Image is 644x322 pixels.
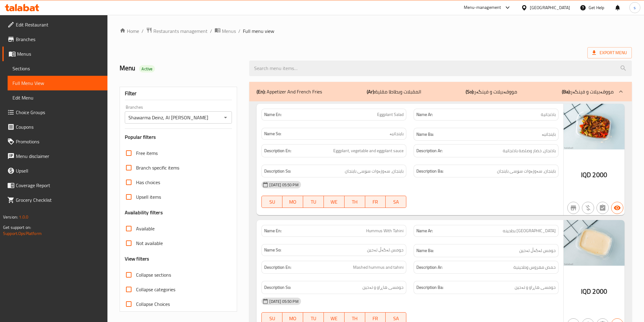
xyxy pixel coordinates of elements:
p: مووقەبیلات و فینگەر [466,88,517,95]
span: باینجانیە [542,131,556,138]
button: FR [365,196,386,208]
a: Branches [2,32,107,47]
span: حومس لەگەڵ تەحین [519,247,556,254]
button: TH [345,196,365,208]
span: [DATE] 05:50 PM [267,299,301,304]
span: Branch specific items [136,164,179,171]
span: Choice Groups [16,109,103,116]
a: Restaurants management [146,27,208,35]
img: Shawarma_Deinz_%D8%A8%D8%A7%D8%B0%D9%86%D8%AC%D8%A7%D9%86%D9%8A%D8%A9_638934697363868801.jpg [564,104,625,149]
span: Menu disclaimer [16,152,103,160]
span: Active [139,66,155,72]
span: Available [136,225,155,232]
span: Promotions [16,138,103,145]
span: WE [326,198,342,206]
span: 1.0.0 [19,213,28,221]
a: Grocery Checklist [2,193,107,207]
div: Filter [125,87,232,100]
strong: Description So: [264,284,291,291]
span: باینجان، سەوزەوات سۆسی باینجان [497,167,556,175]
button: MO [282,196,303,208]
strong: Name Ar: [416,228,433,234]
img: Shawarma_Deinz_%D8%AD%D9%85%D8%B5_%D8%A8%D8%B7%D8%AD%D9%8A%D9%86%D9%87638934697176329092.jpg [564,220,625,266]
a: Coverage Report [2,178,107,193]
span: [DATE] 05:50 PM [267,182,301,188]
strong: Description En: [264,147,291,155]
span: MO [285,198,301,206]
span: حومس لەگەڵ تەحین [367,247,404,253]
span: TH [347,198,363,206]
span: Upsell [16,167,103,174]
a: Support.OpsPlatform [3,229,42,237]
span: باذنجان، خضار وصلصة باذنجانية [503,147,556,155]
span: Sections [12,65,103,72]
span: Version: [3,213,18,221]
span: Coupons [16,123,103,131]
span: SA [388,198,404,206]
span: s [634,4,636,11]
strong: Name So: [264,247,281,253]
a: Home [120,27,139,35]
strong: Description Ba: [416,167,443,175]
span: باینجانیە [390,131,404,137]
b: (So): [466,87,474,96]
strong: Name En: [264,111,282,118]
span: IQD [581,169,591,181]
button: TU [303,196,324,208]
h3: Popular filters [125,134,232,141]
b: (Ar): [367,87,375,96]
span: TU [306,198,321,206]
strong: Name Ba: [416,247,434,254]
span: Upsell items [136,193,161,201]
span: Free items [136,149,158,157]
b: (En): [257,87,265,96]
span: Grocery Checklist [16,196,103,204]
h2: Menu [120,64,242,73]
strong: Description En: [264,264,291,271]
a: Coupons [2,120,107,134]
a: Promotions [2,134,107,149]
span: Full Menu View [12,79,103,87]
span: Get support on: [3,223,31,231]
span: Hummus With Tahini [366,228,404,234]
a: Full Menu View [8,76,107,90]
strong: Name So: [264,131,281,137]
span: باینجان، سەوزەوات سۆسی باینجان [345,167,404,175]
a: Edit Restaurant [2,17,107,32]
a: Sections [8,61,107,76]
strong: Name Ar: [416,111,433,118]
span: [GEOGRAPHIC_DATA] بطحينه [503,228,556,234]
span: SU [264,198,280,206]
span: Branches [16,36,103,43]
button: Not branch specific item [567,202,579,214]
span: Restaurants management [153,27,208,35]
strong: Description Ba: [416,284,443,291]
span: 2000 [592,285,607,297]
div: [GEOGRAPHIC_DATA] [530,4,570,11]
span: Eggplant Salad [377,111,404,118]
button: Open [221,113,230,122]
span: Menus [17,50,103,58]
span: FR [368,198,383,206]
strong: Name En: [264,228,282,234]
span: Coverage Report [16,182,103,189]
li: / [142,27,144,35]
a: Upsell [2,163,107,178]
span: باذنجانية [541,111,556,118]
p: مووقەبیلات و فینگەر [562,88,614,95]
span: Eggplant, vegetable and eggplant sauce [333,147,404,155]
button: SU [261,196,282,208]
a: Edit Menu [8,90,107,105]
button: Purchased item [582,202,594,214]
span: Has choices [136,179,160,186]
p: Appetizer And French Fries [257,88,322,95]
div: Active [139,65,155,72]
span: Collapse sections [136,271,171,278]
b: (Ba): [562,87,571,96]
span: Collapse Choices [136,300,170,308]
a: Menus [2,47,107,61]
span: Not available [136,240,163,247]
strong: Name Ba: [416,131,434,138]
div: (En): Appetizer And French Fries(Ar):المقبلات وبطاطا مقلية(So):مووقەبیلات و فینگەر(Ba):مووقەبیلات... [249,82,632,101]
strong: Description So: [264,167,291,175]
